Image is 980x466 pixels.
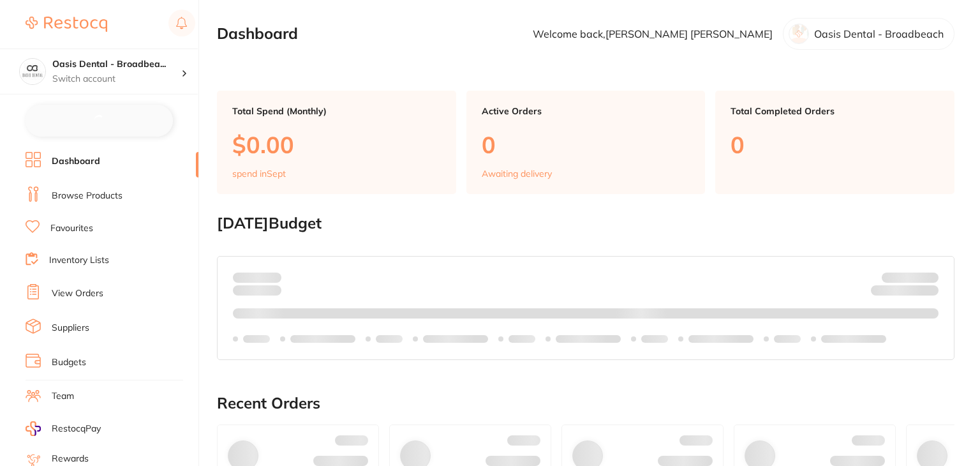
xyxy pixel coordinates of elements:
p: Spent: [233,272,281,282]
h4: Oasis Dental - Broadbeach [52,58,181,71]
p: Total Completed Orders [731,106,939,116]
p: month [233,283,281,298]
a: Suppliers [52,322,89,334]
p: Labels [243,334,270,344]
img: Oasis Dental - Broadbeach [20,59,45,84]
p: Labels extended [423,334,488,344]
a: RestocqPay [26,421,101,436]
p: Labels [774,334,801,344]
a: Inventory Lists [49,254,109,267]
a: View Orders [52,287,103,300]
a: Rewards [52,453,89,465]
strong: $0.00 [916,287,939,299]
a: Total Completed Orders0 [715,91,954,194]
p: Switch account [52,73,181,86]
a: Total Spend (Monthly)$0.00spend inSept [217,91,456,194]
p: Labels [509,334,535,344]
h2: [DATE] Budget [217,214,954,232]
a: Budgets [52,356,86,369]
p: Labels extended [556,334,621,344]
p: Awaiting delivery [482,169,552,179]
h2: Recent Orders [217,395,954,412]
img: RestocqPay [26,421,41,436]
p: Total Spend (Monthly) [232,106,441,116]
a: Active Orders0Awaiting delivery [466,91,706,194]
a: Team [52,390,74,403]
p: Labels extended [688,334,754,344]
p: Oasis Dental - Broadbeach [814,28,944,40]
p: 0 [731,132,939,158]
p: Budget: [882,272,939,282]
p: Labels extended [290,334,355,344]
a: Favourites [50,222,93,235]
img: Restocq Logo [26,17,107,32]
strong: $NaN [914,271,939,283]
p: Labels extended [821,334,886,344]
p: Labels [376,334,403,344]
p: 0 [482,132,690,158]
h2: Dashboard [217,25,298,43]
p: Active Orders [482,106,690,116]
a: Dashboard [52,155,100,168]
p: Welcome back, [PERSON_NAME] [PERSON_NAME] [533,28,773,40]
span: RestocqPay [52,423,101,435]
p: spend in Sept [232,169,286,179]
p: $0.00 [232,132,441,158]
p: Remaining: [871,283,939,298]
a: Browse Products [52,190,122,202]
p: Labels [641,334,668,344]
strong: $0.00 [259,271,281,283]
a: Restocq Logo [26,10,107,39]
